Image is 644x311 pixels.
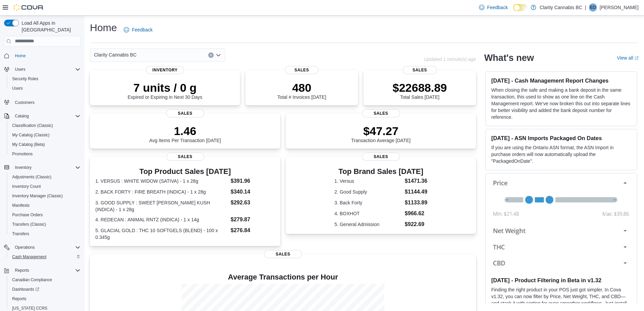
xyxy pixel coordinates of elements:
[7,201,83,210] button: Manifests
[9,220,80,228] span: Transfers (Classic)
[216,52,221,58] button: Open list of options
[405,177,427,185] dd: $1471.36
[9,121,80,130] span: Classification (Classic)
[277,81,326,94] p: 480
[9,140,80,149] span: My Catalog (Beta)
[589,3,597,12] div: Eilish Daly
[491,77,631,84] h3: [DATE] - Cash Management Report Changes
[1,97,83,107] button: Customers
[128,81,202,100] div: Expired or Expiring in Next 30 Days
[95,178,228,184] dt: 1. VERSUS : WHITE WIDOW (SATIVA) - 1 x 28g
[9,295,29,303] a: Reports
[9,84,80,92] span: Users
[12,51,80,60] span: Home
[12,287,39,292] span: Dashboards
[95,168,275,176] h3: Top Product Sales [DATE]
[15,53,26,59] span: Home
[15,67,25,72] span: Users
[9,285,42,293] a: Dashboards
[231,188,275,196] dd: $340.14
[9,230,80,238] span: Transfers
[484,52,534,63] h2: What's new
[362,153,400,161] span: Sales
[392,81,447,100] div: Total Sales [DATE]
[9,84,25,92] a: Users
[12,243,38,251] button: Operations
[9,220,49,228] a: Transfers (Classic)
[9,131,52,139] a: My Catalog (Classic)
[7,140,83,149] button: My Catalog (Beta)
[351,124,411,138] p: $47.27
[12,243,80,251] span: Operations
[476,1,510,14] a: Feedback
[149,124,221,138] p: 1.46
[149,124,221,143] div: Avg Items Per Transaction [DATE]
[362,109,400,117] span: Sales
[1,111,83,121] button: Catalog
[392,81,447,94] p: $22688.89
[12,65,28,73] button: Users
[1,266,83,275] button: Reports
[7,84,83,93] button: Users
[95,227,228,241] dt: 5. GLACIAL GOLD : THC 10 SOFTGELS (BLEND) - 100 x 0.345g
[7,130,83,140] button: My Catalog (Classic)
[424,57,476,62] p: Updated 1 minute(s) ago
[7,149,83,159] button: Promotions
[15,113,29,119] span: Catalog
[9,201,80,209] span: Manifests
[9,173,80,181] span: Adjustments (Classic)
[600,3,639,12] p: [PERSON_NAME]
[7,172,83,182] button: Adjustments (Classic)
[9,140,48,149] a: My Catalog (Beta)
[9,192,66,200] a: Inventory Manager (Classic)
[12,52,28,60] a: Home
[585,3,586,12] p: |
[12,296,26,302] span: Reports
[334,178,402,184] dt: 1. Versus
[15,100,34,105] span: Customers
[9,150,35,158] a: Promotions
[95,199,228,213] dt: 3. GOOD SUPPLY : SWEET [PERSON_NAME] KUSH (INDICA) - 1 x 28g
[334,221,402,228] dt: 5. General Admission
[132,26,152,33] span: Feedback
[12,76,38,82] span: Security Roles
[15,245,35,250] span: Operations
[12,277,52,283] span: Canadian Compliance
[12,306,47,311] span: [US_STATE] CCRS
[12,98,80,106] span: Customers
[12,184,41,189] span: Inventory Count
[405,188,427,196] dd: $1144.49
[12,98,37,107] a: Customers
[7,229,83,239] button: Transfers
[617,55,639,61] a: View allExternal link
[9,211,46,219] a: Purchase Orders
[7,285,83,294] a: Dashboards
[14,4,44,11] img: Cova
[94,51,137,59] span: Clarity Cannabis BC
[1,243,83,252] button: Operations
[95,188,228,195] dt: 2. BACK FORTY : FIRE BREATH (INDICA) - 1 x 28g
[9,285,80,293] span: Dashboards
[491,144,631,164] p: If you are using the Ontario ASN format, the ASN Import in purchase orders will now automatically...
[7,121,83,130] button: Classification (Classic)
[9,211,80,219] span: Purchase Orders
[12,123,53,128] span: Classification (Classic)
[12,222,46,227] span: Transfers (Classic)
[351,124,411,143] div: Transaction Average [DATE]
[635,56,639,60] svg: External link
[166,109,204,117] span: Sales
[12,112,80,120] span: Catalog
[334,199,402,206] dt: 3. Back Forty
[9,230,32,238] a: Transfers
[9,173,54,181] a: Adjustments (Classic)
[9,182,80,191] span: Inventory Count
[12,266,80,274] span: Reports
[9,253,80,261] span: Cash Management
[540,3,582,12] p: Clarity Cannabis BC
[1,51,83,61] button: Home
[285,66,319,74] span: Sales
[334,188,402,195] dt: 2. Good Supply
[7,74,83,84] button: Security Roles
[128,81,202,94] p: 7 units / 0 g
